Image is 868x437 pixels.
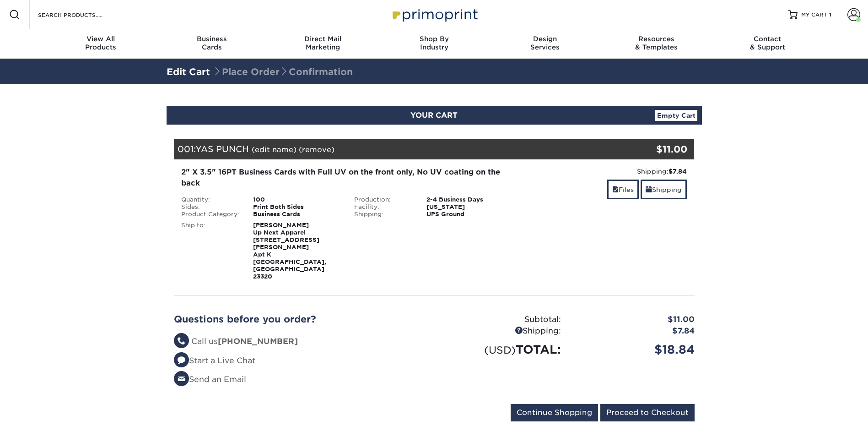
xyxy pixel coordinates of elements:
[490,35,601,43] span: Design
[601,35,712,51] div: & Templates
[253,222,326,280] strong: [PERSON_NAME] Up Next Apparel [STREET_ADDRESS][PERSON_NAME] Apt K [GEOGRAPHIC_DATA], [GEOGRAPHIC_...
[174,356,255,365] a: Start a Live Chat
[156,29,267,59] a: BusinessCards
[45,35,156,51] div: Products
[511,404,598,421] input: Continue Shopping
[347,196,420,203] div: Production:
[420,196,521,203] div: 2-4 Business Days
[181,167,514,189] div: 2" X 3.5" 16PT Business Cards with Full UV on the front only, No UV coating on the back
[174,375,246,384] a: Send an Email
[568,314,701,326] div: $11.00
[568,325,701,337] div: $7.84
[434,341,568,358] div: TOTAL:
[195,144,249,154] span: YAS PUNCH
[829,11,831,18] span: 1
[174,336,427,348] li: Call us
[174,203,247,211] div: Sides:
[378,29,490,59] a: Shop ByIndustry
[252,145,297,154] a: (edit name)
[490,35,601,51] div: Services
[607,180,639,199] a: Files
[45,35,156,43] span: View All
[347,211,420,218] div: Shipping:
[299,145,334,154] a: (remove)
[246,203,347,211] div: Print Both Sides
[420,203,521,211] div: [US_STATE]
[218,337,298,346] strong: [PHONE_NUMBER]
[601,29,712,59] a: Resources& Templates
[213,66,353,77] span: Place Order Confirmation
[378,35,490,51] div: Industry
[712,35,823,51] div: & Support
[267,29,378,59] a: Direct MailMarketing
[174,139,608,159] div: 001:
[45,29,156,59] a: View AllProducts
[37,9,126,20] input: SEARCH PRODUCTS.....
[174,196,247,203] div: Quantity:
[434,325,568,337] div: Shipping:
[420,211,521,218] div: UPS Ground
[174,211,247,218] div: Product Category:
[174,314,427,325] h2: Questions before you order?
[712,29,823,59] a: Contact& Support
[601,35,712,43] span: Resources
[246,211,347,218] div: Business Cards
[655,110,697,121] a: Empty Cart
[347,203,420,211] div: Facility:
[388,5,480,24] img: Primoprint
[156,35,267,51] div: Cards
[267,35,378,51] div: Marketing
[246,196,347,203] div: 100
[267,35,378,43] span: Direct Mail
[669,168,687,175] strong: $7.84
[156,35,267,43] span: Business
[484,344,516,356] small: (USD)
[641,180,687,199] a: Shipping
[612,186,619,193] span: files
[528,167,687,176] div: Shipping:
[568,341,701,358] div: $18.84
[490,29,601,59] a: DesignServices
[378,35,490,43] span: Shop By
[174,222,247,280] div: Ship to:
[608,142,688,156] div: $11.00
[167,66,210,77] a: Edit Cart
[410,111,458,120] span: YOUR CART
[434,314,568,326] div: Subtotal:
[712,35,823,43] span: Contact
[646,186,652,193] span: shipping
[600,404,695,421] input: Proceed to Checkout
[801,11,827,19] span: MY CART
